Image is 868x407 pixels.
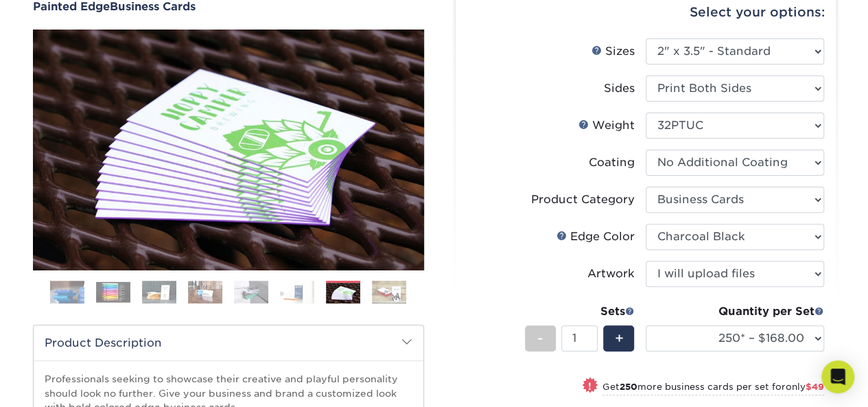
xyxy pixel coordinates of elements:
[34,325,423,360] h2: Product Description
[531,191,635,208] div: Product Category
[372,280,406,304] img: Business Cards 08
[821,360,854,393] div: Open Intercom Messenger
[646,303,824,320] div: Quantity per Set
[604,80,635,97] div: Sides
[525,303,635,320] div: Sets
[620,382,637,392] strong: 250
[188,280,222,304] img: Business Cards 04
[234,280,268,304] img: Business Cards 05
[602,382,824,395] small: Get more business cards per set for
[537,328,543,349] span: -
[556,229,635,245] div: Edge Color
[50,275,84,310] img: Business Cards 01
[96,281,130,303] img: Business Cards 02
[280,280,314,304] img: Business Cards 06
[589,154,635,171] div: Coating
[578,117,635,134] div: Weight
[591,43,635,60] div: Sizes
[142,280,176,304] img: Business Cards 03
[806,382,824,392] span: $49
[326,281,360,305] img: Business Cards 07
[614,328,623,349] span: +
[588,379,591,393] span: !
[786,382,824,392] span: only
[587,266,635,282] div: Artwork
[33,14,424,285] img: Painted Edge 07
